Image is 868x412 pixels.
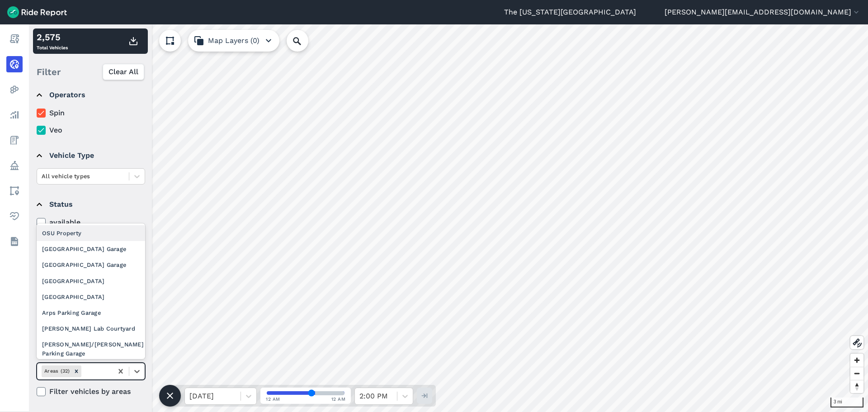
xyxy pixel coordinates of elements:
label: available [37,217,145,228]
a: Heatmaps [6,81,23,98]
summary: Status [37,192,144,217]
a: Policy [6,157,23,174]
div: [PERSON_NAME]/[PERSON_NAME] Parking Garage [37,336,145,361]
img: Ride Report [7,6,67,18]
summary: Operators [37,82,144,108]
label: Spin [37,108,145,118]
a: The [US_STATE][GEOGRAPHIC_DATA] [504,7,636,18]
div: Areas (32) [42,365,71,377]
a: Analyze [6,107,23,123]
span: 12 AM [266,396,280,403]
div: 2,575 [37,30,68,44]
div: OSU Property [37,225,145,241]
a: Areas [6,183,23,199]
button: Zoom out [850,367,863,380]
div: Total Vehicles [37,30,68,52]
button: Map Layers (0) [188,30,279,52]
a: Report [6,31,23,47]
a: Health [6,208,23,224]
div: [GEOGRAPHIC_DATA] Garage [37,257,145,273]
div: [GEOGRAPHIC_DATA] [37,289,145,305]
button: [PERSON_NAME][EMAIL_ADDRESS][DOMAIN_NAME] [665,7,861,18]
div: [PERSON_NAME] Lab Courtyard [37,321,145,336]
summary: Vehicle Type [37,143,144,168]
div: 3 mi [830,398,863,407]
a: Datasets [6,233,23,250]
div: Filter [33,58,148,86]
label: Filter vehicles by areas [37,386,145,397]
span: 12 AM [331,396,346,403]
input: Search Location or Vehicles [287,30,323,52]
div: [GEOGRAPHIC_DATA] Garage [37,241,145,257]
span: Clear All [108,66,138,77]
div: Arps Parking Garage [37,305,145,321]
div: [GEOGRAPHIC_DATA] [37,273,145,289]
label: Veo [37,125,145,136]
canvas: Map [29,24,868,412]
button: Reset bearing to north [850,380,863,393]
a: Fees [6,132,23,148]
a: Realtime [6,56,23,72]
button: Zoom in [850,354,863,367]
div: Remove Areas (32) [71,365,81,377]
button: Clear All [103,64,144,80]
